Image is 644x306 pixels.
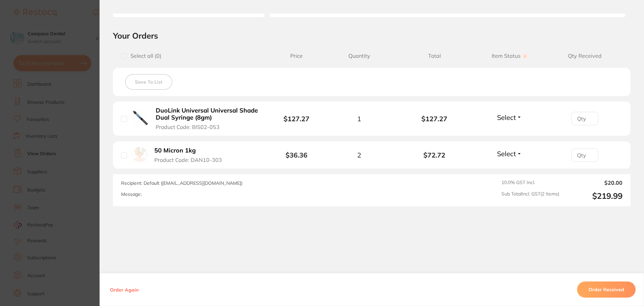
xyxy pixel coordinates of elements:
button: Order Again [108,287,141,293]
button: DuoLink Universal Universal Shade Dual Syringe (8gm) Product Code: BIS02-053 [154,107,262,130]
span: 1 [357,115,361,123]
button: Save To List [125,74,172,90]
span: Select [497,113,516,122]
button: Select [495,149,524,158]
input: Qty [571,148,598,162]
img: DuoLink Universal Universal Shade Dual Syringe (8gm) [132,110,149,126]
b: $127.27 [397,115,472,123]
label: Message: [121,191,142,197]
span: Product Code: BIS02-053 [156,124,220,130]
span: Product Code: DAN10-303 [154,157,222,163]
span: Select [497,149,516,158]
img: 50 Micron 1kg [132,147,147,162]
b: $36.36 [286,151,307,159]
button: Order Received [577,281,636,298]
b: $127.27 [283,115,309,123]
span: 2 [357,151,361,159]
output: $219.99 [565,191,622,201]
span: Qty Received [547,53,622,59]
h2: Your Orders [113,31,631,41]
span: 10.0 % GST Incl. [501,180,559,186]
input: Qty [571,112,598,125]
b: 50 Micron 1kg [154,147,196,154]
b: DuoLink Universal Universal Shade Dual Syringe (8gm) [156,107,260,121]
span: Select all ( 0 ) [127,53,161,59]
span: Quantity [321,53,397,59]
span: Price [271,53,321,59]
span: Item Status [472,53,547,59]
b: $72.72 [397,151,472,159]
span: Total [397,53,472,59]
button: 50 Micron 1kg Product Code: DAN10-303 [152,147,230,163]
output: $20.00 [565,180,622,186]
span: Sub Total Incl. GST ( 2 Items) [501,191,559,201]
button: Select [495,113,524,122]
span: Recipient: Default ( [EMAIL_ADDRESS][DOMAIN_NAME] ) [121,180,242,186]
